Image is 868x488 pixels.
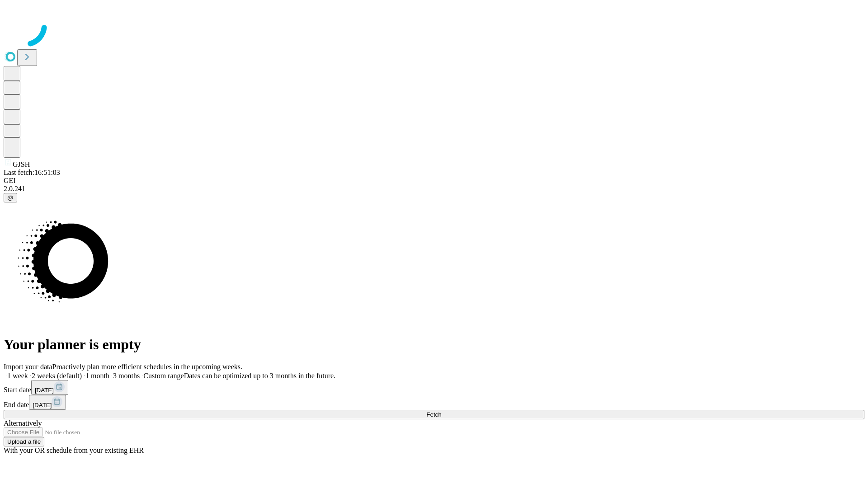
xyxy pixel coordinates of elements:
[4,336,864,353] h1: Your planner is empty
[184,372,335,380] span: Dates can be optimized up to 3 months in the future.
[4,169,60,176] span: Last fetch: 16:51:03
[4,380,864,395] div: Start date
[31,380,68,395] button: [DATE]
[4,419,42,427] span: Alternatively
[85,372,109,380] span: 1 month
[4,185,864,193] div: 2.0.241
[32,372,82,380] span: 2 weeks (default)
[7,372,28,380] span: 1 week
[33,402,52,408] span: [DATE]
[4,177,864,185] div: GEI
[4,395,864,410] div: End date
[426,411,441,418] span: Fetch
[113,372,140,380] span: 3 months
[52,363,242,371] span: Proactively plan more efficient schedules in the upcoming weeks.
[7,194,14,201] span: @
[4,446,144,454] span: With your OR schedule from your existing EHR
[4,437,44,446] button: Upload a file
[35,387,54,394] span: [DATE]
[29,395,66,410] button: [DATE]
[13,160,30,168] span: GJSH
[4,363,52,371] span: Import your data
[4,193,17,202] button: @
[4,410,864,419] button: Fetch
[143,372,184,380] span: Custom range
